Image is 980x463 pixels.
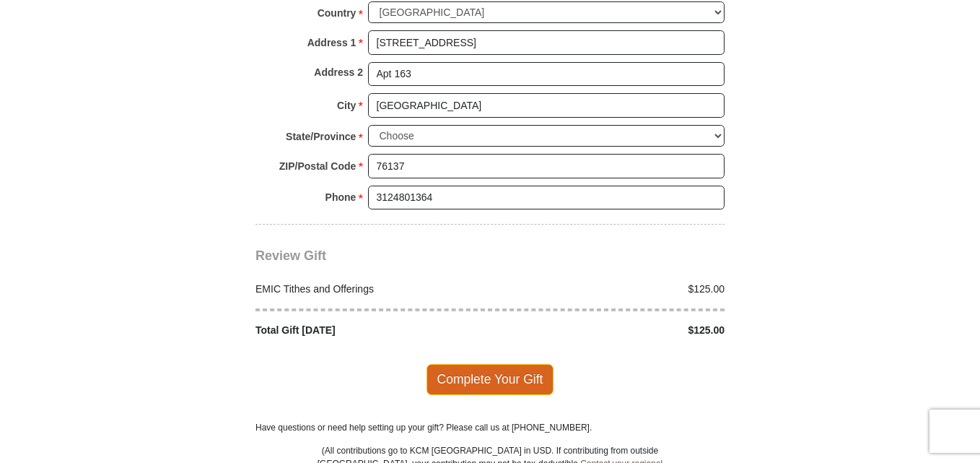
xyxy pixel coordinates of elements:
strong: Address 2 [314,62,363,82]
strong: ZIP/Postal Code [279,156,356,176]
strong: Phone [325,187,356,207]
strong: Address 1 [307,33,356,53]
strong: Country [318,3,356,23]
span: Review Gift [255,248,326,263]
span: Complete Your Gift [426,364,554,394]
div: EMIC Tithes and Offerings [248,282,491,297]
p: Have questions or need help setting up your gift? Please call us at [PHONE_NUMBER]. [255,421,725,434]
div: $125.00 [490,282,732,297]
div: Total Gift [DATE] [248,323,491,338]
strong: City [337,95,356,116]
div: $125.00 [490,323,732,338]
strong: State/Province [286,126,356,147]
